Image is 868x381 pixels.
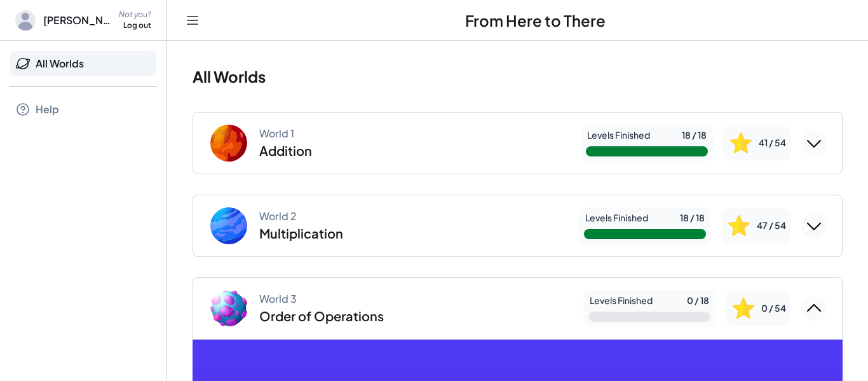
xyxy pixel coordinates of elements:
[259,127,294,140] div: World 1
[36,102,59,117] div: Help
[36,56,84,71] div: All Worlds
[43,13,111,28] span: [PERSON_NAME]
[687,295,709,307] div: 0 / 18
[801,296,827,321] button: Collapse World 3
[761,303,786,314] div: 0 / 54
[801,130,827,156] button: Expand World 1
[585,212,648,224] div: Levels Finished
[801,213,827,239] button: Expand World 2
[731,296,756,321] img: svg%3e
[259,293,297,305] div: World 3
[203,118,254,169] img: world_1-Dr-aa4MT.svg
[259,142,312,159] div: Addition
[193,61,843,92] h2: All Worlds
[259,308,384,324] div: Order of Operations
[203,200,254,251] img: world_2-eo-U0P2v.svg
[259,225,343,242] div: Multiplication
[119,10,151,20] div: Not you?
[680,212,705,224] div: 18 / 18
[590,295,653,307] div: Levels Finished
[123,20,151,31] div: Log out
[465,5,606,36] h1: From Here to There
[759,137,786,149] div: 41 / 54
[726,213,752,239] img: svg%3e
[203,283,254,334] img: world_3-BBc5KnXp.svg
[682,130,707,141] div: 18 / 18
[587,130,650,141] div: Levels Finished
[757,220,786,232] div: 47 / 54
[728,130,754,156] img: svg%3e
[259,210,297,223] div: World 2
